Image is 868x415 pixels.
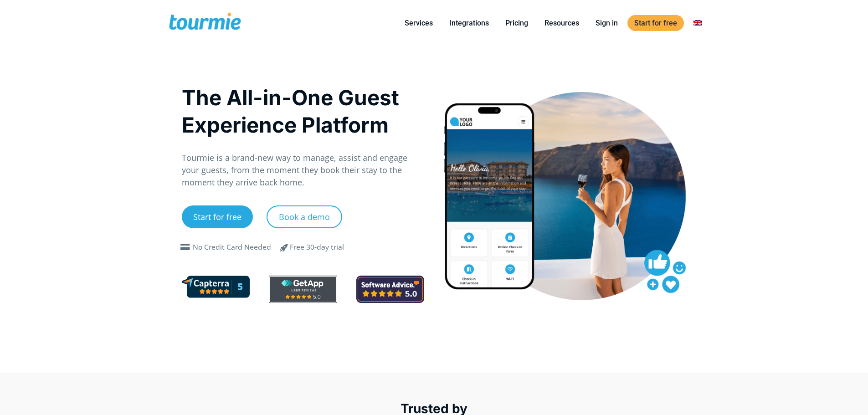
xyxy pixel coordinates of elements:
[589,17,625,29] a: Sign in
[182,152,425,189] p: Tourmie is a brand-new way to manage, assist and engage your guests, from the moment they book th...
[538,17,586,29] a: Resources
[273,242,295,253] span: 
[193,242,271,253] div: No Credit Card Needed
[627,15,684,31] a: Start for free
[267,205,342,228] a: Book a demo
[398,17,440,29] a: Services
[178,244,193,251] span: 
[498,17,535,29] a: Pricing
[182,205,253,228] a: Start for free
[290,242,344,253] div: Free 30-day trial
[442,17,496,29] a: Integrations
[182,84,425,138] h1: The All-in-One Guest Experience Platform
